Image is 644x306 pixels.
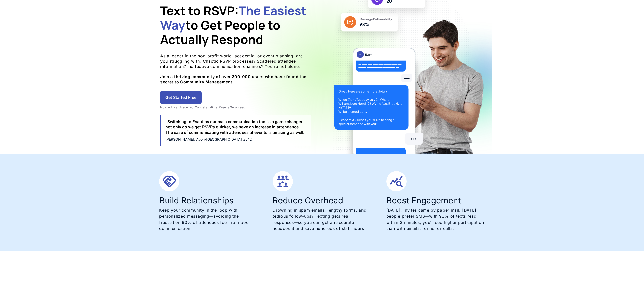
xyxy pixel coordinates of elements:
div: No credit card required. Cancel anytime. Results Guranteed [160,105,311,109]
div: [PERSON_NAME], Avon-[GEOGRAPHIC_DATA] #542 [165,137,307,142]
p: Keep your community in the loop with personalized messaging—avoiding the frustration 90% of atten... [159,207,258,231]
strong: Join a thriving community of over 300,000 users who have found the secret to Community Management. [160,74,306,84]
p: [DATE], invites came by paper mail. [DATE], people prefer SMS—with 96% of texts read within 3 min... [386,207,485,231]
p: Drowning in spam emails, lengthy forms, and tedious follow-ups? Texting gets real responses—so yo... [273,207,371,231]
h1: Text to RSVP: to Get People to Actually Respond [160,3,311,47]
a: Get Started Free [160,91,202,104]
h3: Reduce Overhead [273,196,371,205]
div: “Switching to Evant as our main communication tool is a game changer - not only do we get RSVPs q... [165,119,307,135]
h3: Boost Engagement [386,196,485,205]
p: As a leader in the non-profit world, academia, or event planning, are you struggling with: Chaoti... [160,53,311,85]
h3: Build Relationships [159,196,258,205]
